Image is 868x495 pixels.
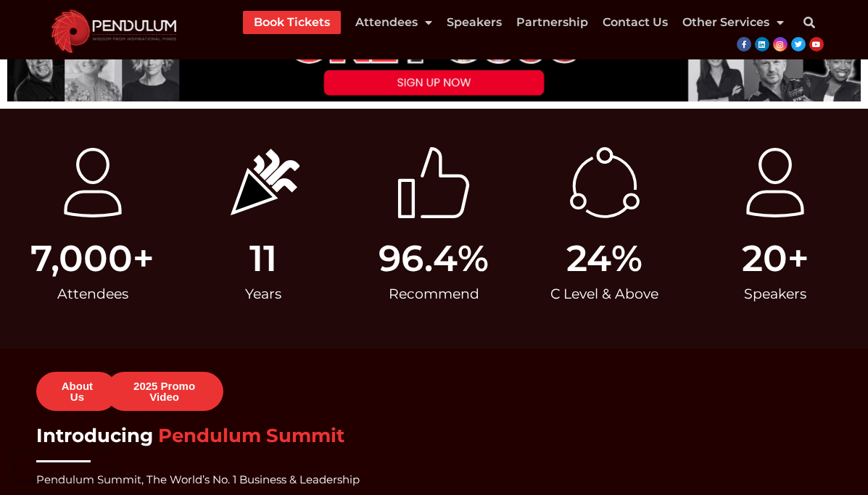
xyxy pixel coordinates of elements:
div: C Level & Above [526,277,682,312]
a: Partnership [516,11,588,34]
nav: Menu [243,11,784,34]
span: 11 [249,241,277,277]
div: Speakers [698,277,853,312]
span: 20 [742,241,788,277]
span: + [788,241,853,277]
a: Other Services [682,11,784,34]
img: cropped-cropped-Pendulum-Summit-Logo-Website.png [44,6,184,54]
span: % [611,241,682,277]
div: Years [185,277,341,312]
span: % [458,241,512,277]
a: Speakers [447,11,502,34]
div: Recommend [356,277,512,312]
span: + [133,241,170,277]
span: 7,000 [30,241,133,277]
span: 96.4 [379,241,458,277]
span: Introducing [36,424,153,447]
iframe: Brevo live chat [15,452,111,481]
div: Search [795,8,824,37]
span: About us [54,380,101,402]
a: Book Tickets [254,11,330,34]
div: Attendees [15,277,170,312]
a: Contact Us [603,11,668,34]
a: Attendees [355,11,432,34]
a: About us [36,372,118,411]
span: 24 [566,241,611,277]
a: 2025 Promo Video [105,372,223,411]
span: 2025 Promo Video [123,380,206,402]
span: Pendulum Summit [158,424,344,447]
